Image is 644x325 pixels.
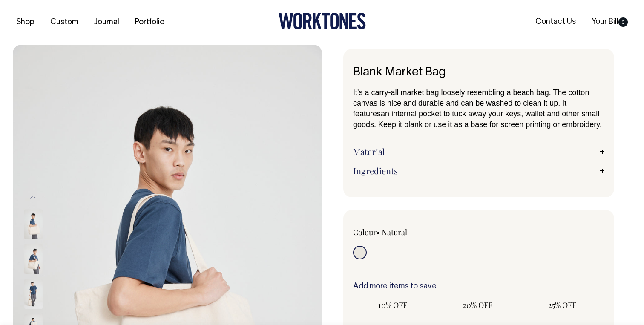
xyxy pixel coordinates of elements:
[532,15,579,29] a: Contact Us
[13,15,38,29] a: Shop
[382,227,407,237] label: Natural
[47,15,81,29] a: Custom
[353,282,604,291] h6: Add more items to save
[353,99,566,118] span: t features
[357,300,428,310] span: 10% OFF
[353,147,604,157] a: Material
[353,109,602,129] span: an internal pocket to tuck away your keys, wallet and other small goods. Keep it blank or use it ...
[90,15,123,29] a: Journal
[438,297,517,313] input: 20% OFF
[353,88,589,107] span: It's a carry-all market bag loosely resembling a beach bag. The cotton canvas is nice and durable...
[618,17,628,27] span: 0
[353,227,454,237] div: Colour
[588,15,631,29] a: Your Bill0
[353,66,604,79] h1: Blank Market Bag
[353,297,433,313] input: 10% OFF
[526,300,598,310] span: 25% OFF
[132,15,168,29] a: Portfolio
[24,279,43,309] img: natural
[27,188,40,207] button: Previous
[24,209,43,239] img: natural
[522,297,602,313] input: 25% OFF
[24,244,43,274] img: natural
[377,227,380,237] span: •
[442,300,513,310] span: 20% OFF
[353,166,604,176] a: Ingredients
